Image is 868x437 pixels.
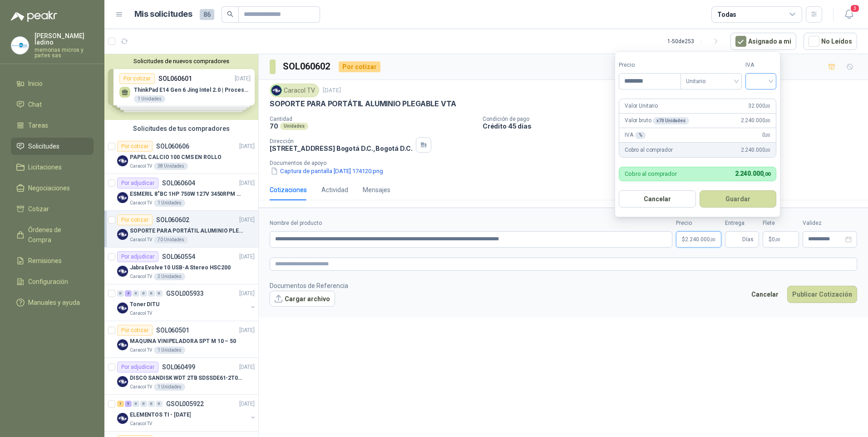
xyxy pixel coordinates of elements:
[28,183,70,193] span: Negociaciones
[125,401,132,407] div: 5
[239,400,255,408] p: [DATE]
[117,141,153,152] div: Por cotizar
[787,286,857,303] button: Publicar Cotización
[130,273,152,280] p: Caracol TV
[653,117,689,124] div: x 70 Unidades
[11,200,94,218] a: Cotizar
[765,133,770,138] span: ,00
[130,374,243,382] p: DISCO SANDISK WDT 2TB SDSSDE61-2T00-G25
[363,185,390,195] div: Mensajes
[11,11,57,22] img: Logo peakr
[11,252,94,269] a: Remisiones
[154,163,188,170] div: 38 Unidades
[625,131,646,139] p: IVA
[117,229,128,240] img: Company Logo
[28,256,62,266] span: Remisiones
[270,219,672,228] label: Nombre del producto
[746,286,784,303] button: Cancelar
[850,4,860,13] span: 3
[117,362,158,372] div: Por adjudicar
[11,273,94,290] a: Configuración
[162,253,195,260] p: SOL060554
[239,326,255,335] p: [DATE]
[270,122,278,130] p: 70
[117,266,128,277] img: Company Logo
[117,178,158,189] div: Por adjudicar
[763,231,799,248] p: $ 0,00
[166,290,204,297] p: GSOL005933
[133,290,139,297] div: 0
[676,231,721,248] p: $2.240.000,00
[619,61,681,70] label: Precio
[200,9,214,20] span: 86
[154,347,185,354] div: 1 Unidades
[148,290,155,297] div: 0
[283,60,331,74] h3: SOL060602
[717,10,736,20] div: Todas
[270,185,307,195] div: Cotizaciones
[156,401,163,407] div: 0
[270,160,864,166] p: Documentos de apoyo
[35,47,94,58] p: memorias micros y partes sas
[130,310,152,317] p: Caracol TV
[270,116,475,122] p: Cantidad
[730,33,796,50] button: Asignado a mi
[667,34,723,49] div: 1 - 50 de 253
[765,104,770,109] span: ,00
[28,141,59,151] span: Solicitudes
[765,148,770,153] span: ,00
[104,54,258,120] div: Solicitudes de nuevos compradoresPor cotizarSOL060601[DATE] ThinkPad E14 Gen 6 Jing Intel 2.0 | P...
[117,339,128,350] img: Company Logo
[28,79,43,89] span: Inicio
[741,146,770,154] span: 2.240.000
[130,420,152,427] p: Caracol TV
[154,199,185,207] div: 1 Unidades
[625,102,658,110] p: Valor Unitario
[270,99,456,109] p: SOPORTE PARA PORTÁTIL ALUMINIO PLEGABLE VTA
[11,179,94,197] a: Negociaciones
[28,204,49,214] span: Cotizar
[117,376,128,387] img: Company Logo
[11,159,94,176] a: Licitaciones
[11,294,94,311] a: Manuales y ayuda
[108,58,255,65] button: Solicitudes de nuevos compradores
[765,118,770,123] span: ,00
[117,398,256,427] a: 1 5 0 0 0 0 GSOL005922[DATE] Company LogoELEMENTOS TI - [DATE]Caracol TV
[130,300,159,309] p: Toner DITU
[619,190,696,208] button: Cancelar
[321,185,348,195] div: Actividad
[148,401,155,407] div: 0
[686,74,736,88] span: Unitario
[130,337,236,346] p: MAQUINA VINIPELADORA SPT M 10 – 50
[117,251,158,262] div: Por adjudicar
[763,171,770,177] span: ,00
[154,236,188,243] div: 70 Unidades
[28,298,80,308] span: Manuales y ayuda
[625,116,689,125] p: Valor bruto
[625,146,672,154] p: Cobro al comprador
[763,219,799,228] label: Flete
[239,142,255,151] p: [DATE]
[804,33,857,50] button: No Leídos
[635,132,646,139] div: %
[156,217,189,223] p: SOL060602
[685,237,715,242] span: 2.240.000
[11,96,94,113] a: Chat
[130,236,152,243] p: Caracol TV
[154,273,185,280] div: 2 Unidades
[156,327,189,333] p: SOL060501
[130,411,191,419] p: ELEMENTOS TI - [DATE]
[130,190,243,199] p: ESMERIL 8"BC 1HP 750W 127V 3450RPM URREA
[104,211,258,248] a: Por cotizarSOL060602[DATE] Company LogoSOPORTE PARA PORTÁTIL ALUMINIO PLEGABLE VTACaracol TV70 Un...
[117,413,128,424] img: Company Logo
[154,383,185,391] div: 1 Unidades
[339,61,380,72] div: Por cotizar
[28,162,62,172] span: Licitaciones
[625,171,677,177] p: Cobro al comprador
[483,122,864,130] p: Crédito 45 días
[104,120,258,137] div: Solicitudes de tus compradores
[130,263,231,272] p: Jabra Evolve 10 USB-A Stereo HSC200
[130,199,152,207] p: Caracol TV
[117,288,256,317] a: 0 4 0 0 0 0 GSOL005933[DATE] Company LogoToner DITUCaracol TV
[700,190,777,208] button: Guardar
